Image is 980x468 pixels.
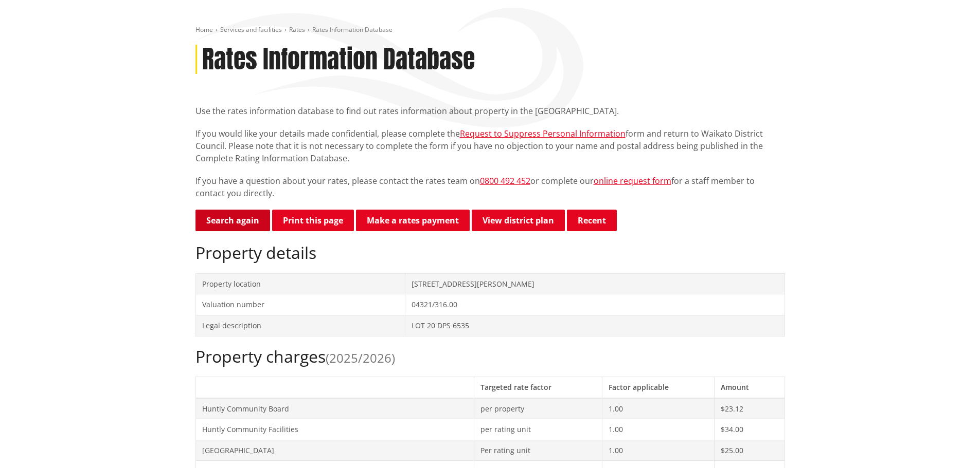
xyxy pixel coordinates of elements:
td: 1.00 [602,419,715,440]
a: Search again [195,210,270,231]
p: Use the rates information database to find out rates information about property in the [GEOGRAPHI... [195,105,785,117]
a: Request to Suppress Personal Information [460,128,626,139]
th: Amount [715,377,785,398]
td: $23.12 [715,398,785,419]
button: Print this page [272,210,354,231]
td: Huntly Community Board [195,398,474,419]
span: (2025/2026) [326,349,395,366]
th: Factor applicable [602,377,715,398]
td: LOT 20 DPS 6535 [405,315,785,336]
td: Legal description [195,315,405,336]
p: If you would like your details made confidential, please complete the form and return to Waikato ... [195,127,785,164]
td: Huntly Community Facilities [195,419,474,440]
span: Rates Information Database [312,25,393,34]
td: Per rating unit [474,440,602,461]
nav: breadcrumb [195,26,785,34]
a: Rates [289,25,305,34]
td: per rating unit [474,419,602,440]
a: Home [195,25,213,34]
h2: Property charges [195,347,785,366]
a: online request form [594,175,671,186]
td: 04321/316.00 [405,294,785,315]
button: Recent [567,210,617,231]
h1: Rates Information Database [202,45,475,74]
a: Make a rates payment [356,210,470,231]
td: [STREET_ADDRESS][PERSON_NAME] [405,273,785,294]
td: $34.00 [715,419,785,440]
th: Targeted rate factor [474,377,602,398]
td: 1.00 [602,440,715,461]
h2: Property details [195,243,785,263]
td: Valuation number [195,294,405,315]
td: Property location [195,273,405,294]
td: per property [474,398,602,419]
a: 0800 492 452 [480,175,530,186]
a: Services and facilities [220,25,282,34]
p: If you have a question about your rates, please contact the rates team on or complete our for a s... [195,175,785,199]
a: View district plan [472,210,565,231]
td: $25.00 [715,440,785,461]
td: [GEOGRAPHIC_DATA] [195,440,474,461]
td: 1.00 [602,398,715,419]
iframe: Messenger Launcher [933,425,970,462]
